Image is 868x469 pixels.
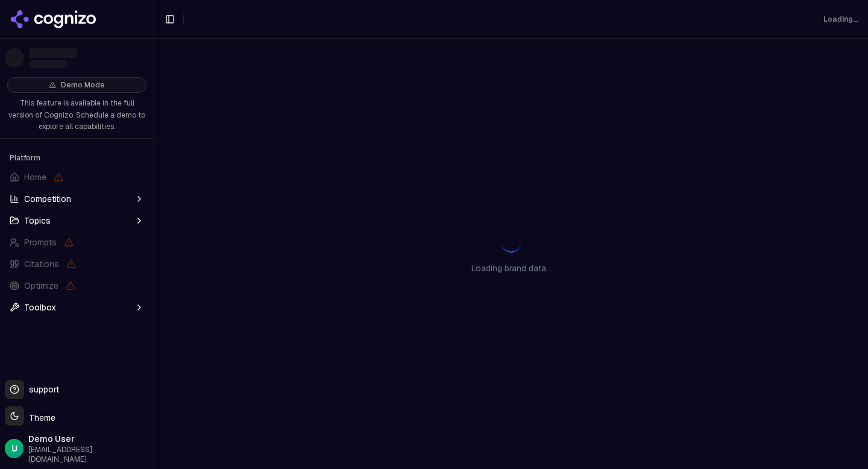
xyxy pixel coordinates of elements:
[24,258,59,270] span: Citations
[24,301,56,313] span: Toolbox
[24,215,51,227] span: Topics
[24,280,58,292] span: Optimize
[24,236,57,248] span: Prompts
[24,193,71,205] span: Competition
[7,98,146,133] p: This feature is available in the full version of Cognizo. Schedule a demo to explore all capabili...
[28,433,149,445] span: Demo User
[24,412,55,423] span: Theme
[823,14,858,24] div: Loading...
[28,445,149,464] span: [EMAIL_ADDRESS][DOMAIN_NAME]
[11,442,17,455] span: U
[61,80,105,90] span: Demo Mode
[5,189,149,209] button: Competition
[24,171,46,183] span: Home
[24,383,59,395] span: support
[5,211,149,230] button: Topics
[5,298,149,317] button: Toolbox
[5,148,149,168] div: Platform
[471,262,552,274] p: Loading brand data...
